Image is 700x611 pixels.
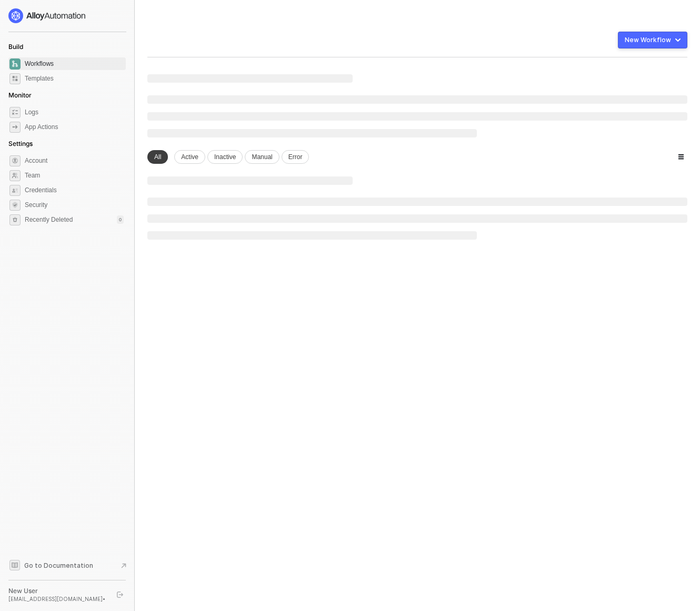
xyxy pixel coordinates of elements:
span: document-arrow [118,560,129,571]
div: Inactive [207,150,243,164]
span: Team [25,169,124,182]
button: New Workflow [618,32,687,48]
span: Account [25,154,124,167]
span: marketplace [9,73,21,84]
img: logo [8,8,86,23]
span: Go to Documentation [24,561,93,570]
span: dashboard [9,58,21,70]
span: security [9,200,21,211]
span: credentials [9,185,21,196]
div: Error [282,150,309,164]
span: Workflows [25,57,124,70]
span: Templates [25,72,124,85]
span: logout [117,592,123,598]
span: Recently Deleted [25,215,73,224]
span: settings [9,214,21,225]
a: Knowledge Base [8,559,126,571]
div: New Workflow [625,36,671,44]
div: 0 [117,215,124,224]
div: Manual [245,150,279,164]
span: icon-logs [9,107,21,118]
span: settings [9,155,21,166]
span: documentation [9,560,20,570]
span: Security [25,199,124,211]
span: icon-app-actions [9,122,21,133]
div: App Actions [25,123,58,132]
span: Settings [8,140,33,147]
span: Build [8,43,23,51]
span: Credentials [25,184,124,196]
span: Logs [25,106,124,119]
div: New User [8,587,107,595]
span: Monitor [8,91,32,99]
div: All [147,150,168,164]
a: logo [8,8,126,23]
div: Active [174,150,205,164]
span: team [9,170,21,181]
div: [EMAIL_ADDRESS][DOMAIN_NAME] • [8,595,107,603]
